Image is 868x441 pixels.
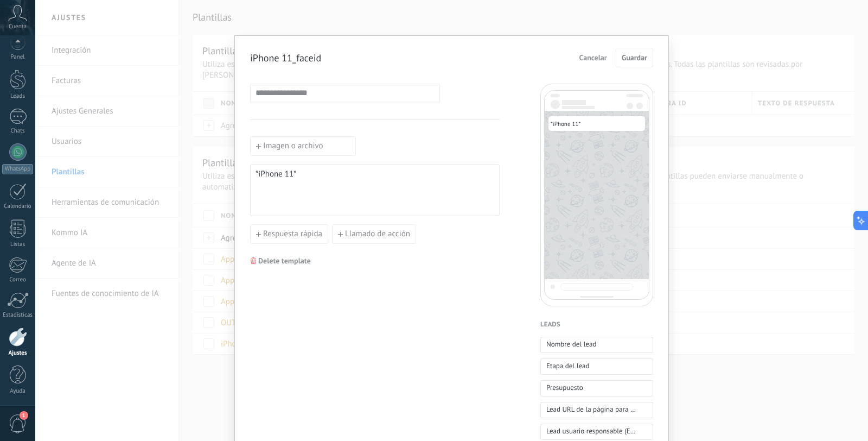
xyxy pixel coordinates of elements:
[250,224,328,244] button: Respuesta rápida
[540,380,653,396] button: Presupuesto
[551,121,580,129] span: *iPhone 11*
[2,388,34,395] div: Ayuda
[256,169,494,212] div: *iPhone 11*
[345,230,410,238] span: Llamado de acción
[2,128,34,135] div: Chats
[258,257,311,264] span: Delete template
[2,54,34,61] div: Panel
[575,49,612,66] button: Cancelar
[332,224,416,244] button: Llamado de acción
[2,350,34,357] div: Ajustes
[546,339,597,350] span: Nombre del lead
[9,23,27,30] span: Cuenta
[540,319,653,330] h4: Leads
[546,361,589,371] span: Etapa del lead
[616,48,653,67] button: Guardar
[2,241,34,248] div: Listas
[263,230,322,238] span: Respuesta rápida
[2,312,34,319] div: Estadísticas
[540,358,653,375] button: Etapa del lead
[2,164,33,174] div: WhatsApp
[250,52,321,64] h2: iPhone 11_faceid
[540,424,653,440] button: Lead usuario responsable (Email)
[579,54,607,61] span: Cancelar
[20,411,28,420] span: 1
[546,426,636,437] span: Lead usuario responsable (Email)
[2,203,34,210] div: Calendario
[540,337,653,353] button: Nombre del lead
[546,404,636,415] span: Lead URL de la página para compartir con los clientes
[246,253,316,269] button: Delete template
[540,402,653,418] button: Lead URL de la página para compartir con los clientes
[546,382,583,393] span: Presupuesto
[622,54,647,61] span: Guardar
[2,93,34,100] div: Leads
[2,276,34,283] div: Correo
